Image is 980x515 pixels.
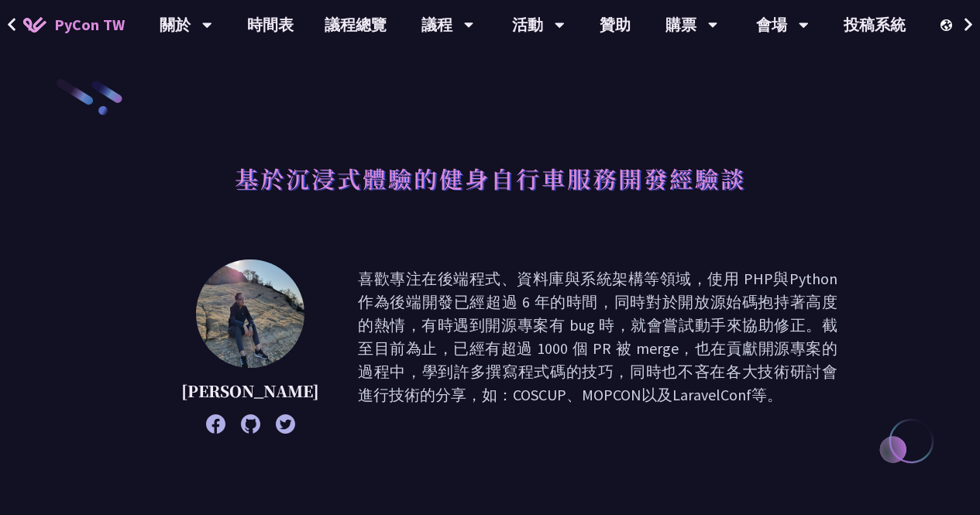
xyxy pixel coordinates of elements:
a: PyCon TW [8,5,140,44]
img: Peter [196,259,304,368]
h1: 基於沉浸式體驗的健身自行車服務開發經驗談 [235,155,746,201]
p: 喜歡專注在後端程式、資料庫與系統架構等領域，使用 PHP與Python 作為後端開發已經超過 6 年的時間，同時對於開放源始碼抱持著高度的熱情，有時遇到開源專案有 bug 時，就會嘗試動手來協助... [358,267,837,426]
span: PyCon TW [54,13,125,36]
p: [PERSON_NAME] [181,379,319,403]
img: Home icon of PyCon TW 2025 [23,17,46,33]
img: Locale Icon [940,19,956,31]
